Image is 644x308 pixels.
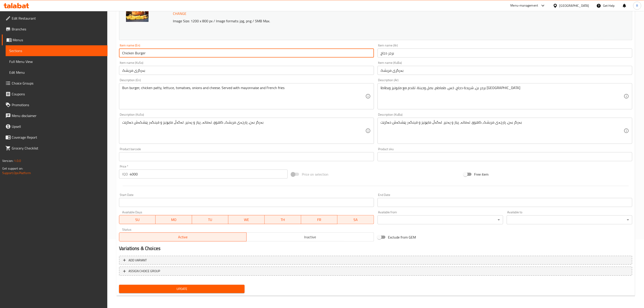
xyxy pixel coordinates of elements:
[192,215,228,224] button: TU
[301,215,337,224] button: FR
[171,18,545,24] p: Image Size: 1200 x 800 px / Image formats: jpg, png / 5MB Max.
[122,171,128,177] p: IQD
[2,121,108,132] a: Upsell
[559,3,589,8] div: [GEOGRAPHIC_DATA]
[12,145,104,151] span: Grocery Checklist
[157,216,190,223] span: MO
[246,232,374,241] button: Inactive
[119,48,374,57] input: Enter name En
[507,215,632,224] div: ​
[2,99,108,110] a: Promotions
[378,66,632,75] input: Enter name KuBa
[119,256,632,265] button: Add variant
[123,286,241,292] span: Update
[474,172,489,177] span: Free item
[130,170,288,179] input: Please enter price
[2,110,108,121] a: Menu disclaimer
[2,143,108,154] a: Grocery Checklist
[2,13,108,24] a: Edit Restaurant
[9,59,104,64] span: Full Menu View
[171,9,188,18] button: Change
[13,37,104,43] span: Menus
[156,215,192,224] button: MO
[12,124,104,129] span: Upsell
[12,102,104,108] span: Promotions
[378,215,503,224] div: ​
[511,3,538,8] div: Menu-management
[122,86,365,107] textarea: Bun burger, chicken patty, lettuce, tomatoes, onions and cheese. Served with mayonnaise and Frenc...
[173,10,186,17] span: Change
[128,268,160,274] span: ASSIGN CHOICE GROUP
[9,70,104,75] span: Edit Menu
[302,172,328,177] span: Price on selection
[230,216,263,223] span: WE
[248,234,372,240] span: Inactive
[2,34,108,45] a: Menus
[119,152,374,161] input: Please enter product barcode
[636,3,638,8] span: R
[388,234,416,240] span: Exclude from GEM
[265,215,301,224] button: TH
[119,215,156,224] button: SU
[6,45,108,56] a: Sections
[121,216,154,223] span: SU
[2,158,13,164] span: Version:
[119,232,247,241] button: Active
[12,26,104,32] span: Branches
[378,152,632,161] input: Please enter product sku
[2,78,108,89] a: Choice Groups
[378,48,632,57] input: Enter name Ar
[119,285,245,293] button: Update
[12,80,104,86] span: Choice Groups
[12,16,104,21] span: Edit Restaurant
[266,216,299,223] span: TH
[9,48,104,53] span: Sections
[14,158,21,164] span: 1.0.0
[12,135,104,140] span: Coverage Report
[6,67,108,78] a: Edit Menu
[119,267,632,276] button: ASSIGN CHOICE GROUP
[2,170,31,176] a: Support.OpsPlatform
[2,89,108,99] a: Coupons
[2,24,108,34] a: Branches
[128,257,147,263] span: Add variant
[303,216,336,223] span: FR
[381,86,624,107] textarea: برجر بن، شريحة دجاج، خس، طماطم، بصل وجبنة. تقدم مع مايونيز وبطاطا [GEOGRAPHIC_DATA]
[122,120,365,142] textarea: بەرگر بەن، پارچەی مریشک، کاهوو، تەماتە، پیاز و پەنیر. لەگەڵ مایۆنیز و فینگەر پێشکەش دەکرێت
[119,245,632,252] h2: Variations & Choices
[12,91,104,97] span: Coupons
[2,165,23,171] span: Get support on:
[337,215,374,224] button: SA
[6,56,108,67] a: Full Menu View
[228,215,265,224] button: WE
[381,120,624,142] textarea: بەرگر بەن، پارچەی مریشک، کاهوو، تەماتە، پیاز و پەنیر. لەگەڵ مایۆنیز و فینگەر پێشکەش دەکرێت
[119,66,374,75] input: Enter name KuSo
[2,132,108,143] a: Coverage Report
[194,216,227,223] span: TU
[12,113,104,118] span: Menu disclaimer
[339,216,372,223] span: SA
[121,234,245,240] span: Active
